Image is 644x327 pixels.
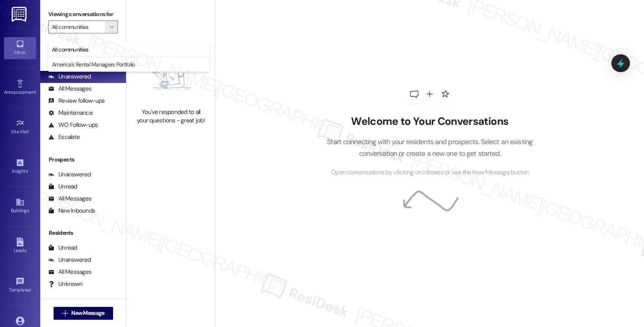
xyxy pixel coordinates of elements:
[48,244,77,252] div: Unread
[48,207,95,215] div: New Inbounds
[4,275,36,296] a: Templates •
[48,268,91,276] div: All Messages
[48,182,77,191] div: Unread
[315,136,545,159] p: Start connecting with your residents and prospects. Select an existing conversation or create a n...
[36,88,37,94] span: •
[31,286,32,292] span: •
[40,155,126,164] div: Prospects
[52,46,89,54] span: All communities
[48,109,93,117] div: Maintenance
[40,46,126,54] div: Prospects + Residents
[48,256,91,264] div: Unanswered
[48,170,91,179] div: Unanswered
[331,168,528,178] span: Open conversations by clicking on inboxes or use the New Message button
[12,7,28,22] img: ResiDesk Logo
[135,38,206,103] img: empty-state
[109,24,114,30] i: 
[48,280,83,288] div: Unknown
[48,72,91,81] div: Unanswered
[28,167,29,173] span: •
[48,121,98,129] div: WO Follow-ups
[48,133,80,141] div: Escalate
[315,115,545,128] h2: Welcome to Your Conversations
[135,108,206,125] div: You've responded to all your questions - great job!
[52,60,135,68] span: America's Rental Managers Portfolio
[48,97,105,105] div: Review follow-ups
[71,309,104,317] span: New Message
[52,21,105,33] input: All communities
[48,85,91,93] div: All Messages
[4,37,36,59] a: Inbox
[54,307,113,320] button: New Message
[48,8,118,21] label: Viewing conversations for
[62,310,68,317] i: 
[29,128,30,133] span: •
[4,116,36,138] a: Site Visit •
[4,195,36,217] a: Buildings
[40,229,126,237] div: Residents
[48,195,91,203] div: All Messages
[4,235,36,257] a: Leads
[4,156,36,178] a: Insights •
